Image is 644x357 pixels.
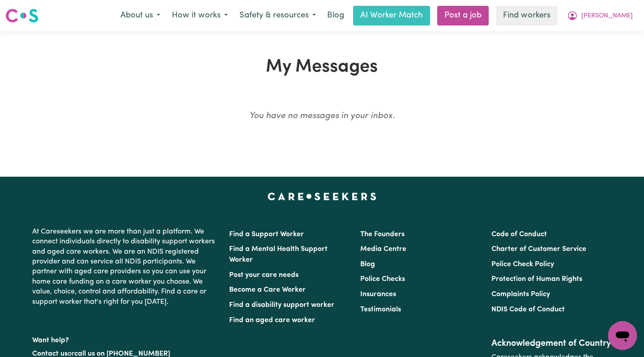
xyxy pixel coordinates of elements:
a: Find an aged care worker [229,317,315,324]
a: Find workers [496,6,558,25]
a: Testimonials [360,306,401,313]
a: Find a Support Worker [229,231,304,238]
a: Charter of Customer Service [491,246,586,253]
a: Find a disability support worker [229,302,334,309]
a: Become a Care Worker [229,286,306,293]
a: Post a job [437,6,489,25]
a: Complaints Policy [491,291,550,298]
a: Blog [360,261,375,268]
a: Police Check Policy [491,261,554,268]
a: Careseekers logo [5,5,38,26]
span: [PERSON_NAME] [581,11,633,21]
a: Post your care needs [229,272,299,279]
iframe: Button to launch messaging window [608,321,637,350]
a: Code of Conduct [491,231,547,238]
em: You have no messages in your inbox. [249,112,395,120]
p: Want help? [32,332,218,345]
a: Police Checks [360,276,405,283]
a: NDIS Code of Conduct [491,306,565,313]
a: Media Centre [360,246,406,253]
button: Safety & resources [234,6,322,25]
button: How it works [166,6,234,25]
button: About us [115,6,166,25]
a: Protection of Human Rights [491,276,582,283]
p: At Careseekers we are more than just a platform. We connect individuals directly to disability su... [32,223,218,310]
a: The Founders [360,231,405,238]
a: Careseekers home page [268,193,376,200]
a: Find a Mental Health Support Worker [229,246,328,263]
h2: Acknowledgement of Country [491,338,612,349]
a: Blog [322,6,350,25]
h1: My Messages [113,56,531,78]
a: Insurances [360,291,396,298]
img: Careseekers logo [5,8,38,24]
button: My Account [561,6,639,25]
a: AI Worker Match [353,6,430,25]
